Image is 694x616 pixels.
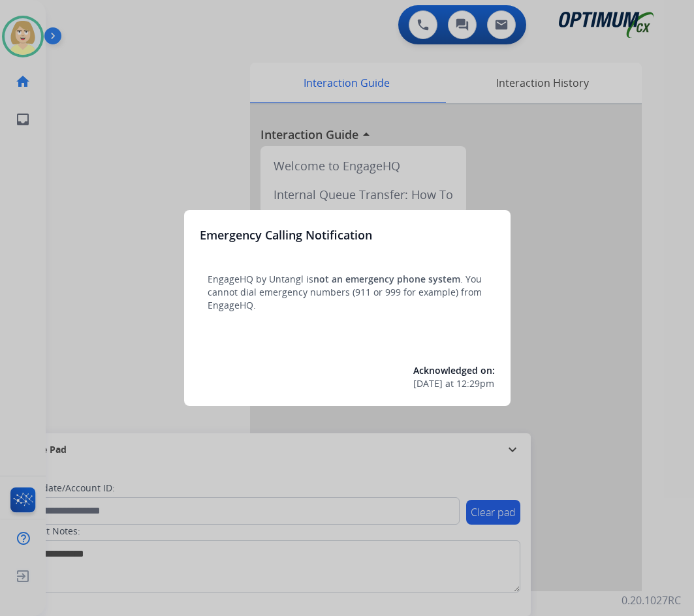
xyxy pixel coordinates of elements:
[200,226,372,244] h3: Emergency Calling Notification
[413,377,495,390] div: at
[208,273,487,312] p: EngageHQ by Untangl is . You cannot dial emergency numbers (911 or 999 for example) from EngageHQ.
[456,377,494,390] span: 12:29pm
[413,377,443,390] span: [DATE]
[413,364,495,377] span: Acknowledged on:
[313,273,460,285] span: not an emergency phone system
[622,593,681,608] p: 0.20.1027RC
